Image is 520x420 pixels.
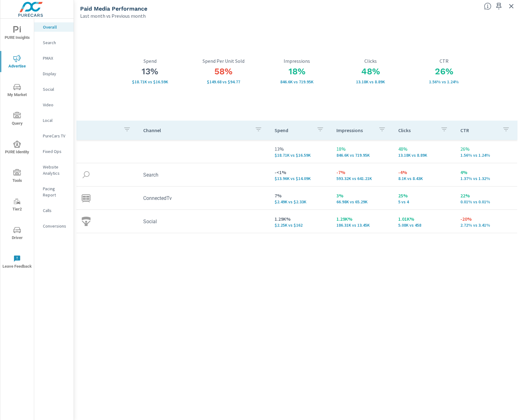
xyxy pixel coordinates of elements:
img: icon-social.svg [81,217,91,226]
p: Search [43,39,69,46]
div: Calls [34,206,74,215]
p: $18,709 vs $16,585 [113,79,187,84]
span: PURE Insights [2,26,32,41]
div: Overall [34,22,74,32]
span: My Market [2,83,32,99]
p: 1.56% vs 1.24% [407,79,481,84]
span: Tier2 [2,198,32,213]
p: Spend [113,58,187,64]
p: 3% [336,192,388,199]
h3: 13% [113,66,187,77]
p: Fixed Ops [43,148,69,155]
p: Local [43,117,69,123]
p: PureCars TV [43,133,69,139]
div: Pacing Report [34,184,74,200]
div: Website Analytics [34,162,74,178]
p: Clicks [334,58,407,64]
div: PureCars TV [34,131,74,141]
p: 13,183 vs 8,894 [334,79,407,84]
p: -20% [460,215,512,223]
p: 18% [336,145,388,153]
p: 22% [460,192,512,199]
div: Search [34,38,74,47]
p: 5 vs 4 [398,199,450,204]
button: Exit Fullscreen [506,1,516,11]
p: Social [43,86,69,92]
h3: 48% [334,66,407,77]
h5: Paid Media Performance [80,5,147,12]
p: 48% [398,145,450,153]
div: Video [34,100,74,109]
p: 25% [398,192,450,199]
p: 8,103 vs 8,432 [398,176,450,181]
p: Impressions [260,58,334,64]
p: Spend Per Unit Sold [187,58,260,64]
p: 0.01% vs 0.01% [460,199,512,204]
div: Social [34,85,74,94]
p: 1.56% vs 1.24% [460,153,512,158]
p: 1.29K% [275,215,326,223]
h3: 58% [187,66,260,77]
p: $2,493 vs $2,332 [275,199,326,204]
p: Channel [143,127,249,133]
div: Display [34,69,74,78]
p: 186,307 vs 13,447 [336,223,388,228]
p: Pacing Report [43,186,69,198]
p: CTR [407,58,481,64]
p: 1.37% vs 1.32% [460,176,512,181]
div: nav menu [0,19,34,276]
p: Overall [43,24,69,30]
p: 5,075 vs 458 [398,223,450,228]
td: Search [138,167,269,183]
p: 1.29K% [336,215,388,223]
img: icon-search.svg [81,170,91,179]
div: PMAX [34,53,74,63]
p: 26% [460,145,512,153]
p: Video [43,102,69,108]
p: 66,975 vs 65,289 [336,199,388,204]
p: 846,602 vs 719,946 [260,79,334,84]
p: 1.01K% [398,215,450,223]
td: ConnectedTv [138,190,269,206]
p: 4% [460,168,512,176]
p: $149.68 vs $94.77 [187,79,260,84]
span: Tools [2,169,32,184]
div: Local [34,116,74,125]
span: PURE Identity [2,141,32,156]
p: -4% [398,168,450,176]
p: Impressions [336,127,373,133]
p: 593,320 vs 641,210 [336,176,388,181]
div: Fixed Ops [34,147,74,156]
p: Clicks [398,127,435,133]
h3: 18% [260,66,334,77]
span: Leave Feedback [2,255,32,270]
img: icon-connectedtv.svg [81,193,91,203]
p: 846,602 vs 719,946 [336,153,388,158]
p: -7% [336,168,388,176]
span: Query [2,112,32,127]
p: PMAX [43,55,69,61]
p: 13,183 vs 8,894 [398,153,450,158]
p: $13,965 vs $14,091 [275,176,326,181]
div: Conversions [34,221,74,231]
p: 7% [275,192,326,199]
p: Last month vs Previous month [80,12,146,20]
p: Spend [275,127,312,133]
p: CTR [460,127,497,133]
p: $18,709 vs $16,585 [275,153,326,158]
h3: 26% [407,66,481,77]
td: Social [138,214,269,229]
p: 2.72% vs 3.41% [460,223,512,228]
p: Display [43,71,69,77]
span: Advertise [2,55,32,70]
span: Driver [2,226,32,242]
span: Save this to your personalized report [494,1,504,11]
p: $2,252 vs $162 [275,223,326,228]
p: -<1% [275,168,326,176]
p: 13% [275,145,326,153]
p: Conversions [43,223,69,229]
p: Calls [43,207,69,214]
p: Website Analytics [43,164,69,176]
